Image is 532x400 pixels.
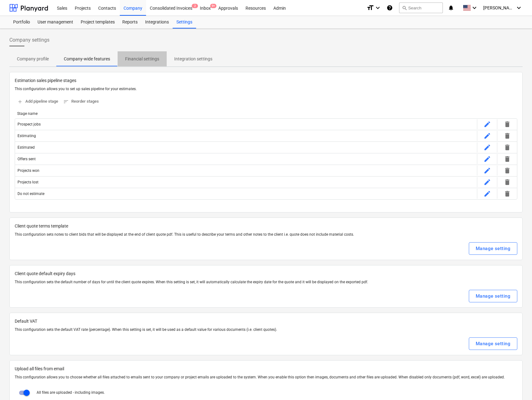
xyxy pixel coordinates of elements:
[18,134,36,138] div: Estimating
[15,366,517,372] span: Upload all files from email
[174,56,212,62] p: Integration settings
[469,242,517,255] button: Manage setting
[141,16,173,28] a: Integrations
[504,121,511,128] span: delete
[504,144,511,151] span: delete
[484,167,491,174] span: edit
[15,279,517,285] p: This configuration sets the default number of days for until the client quote expires. When this ...
[15,318,517,325] p: Default VAT
[63,99,69,105] span: sort
[64,56,110,62] p: Company-wide features
[15,232,517,237] p: This configuration sets notes to client bids that will be displayed at the end of client quote pd...
[504,190,511,197] span: delete
[484,132,491,140] span: edit
[173,16,196,28] a: Settings
[63,98,99,105] span: Reorder stages
[501,370,532,400] iframe: Chat Widget
[387,4,393,12] i: Knowledge base
[18,168,39,173] div: Projects won
[374,4,382,12] i: keyboard_arrow_down
[402,5,407,10] span: search
[15,223,517,229] p: Client quote terms template
[61,97,101,106] button: Reorder stages
[210,4,216,8] span: 9+
[448,4,454,12] i: notifications
[476,292,510,300] div: Manage setting
[367,4,374,12] i: format_size
[484,190,491,197] span: edit
[17,99,23,105] span: add
[483,5,514,10] span: [PERSON_NAME]
[18,122,41,126] div: Prospect jobs
[476,340,510,348] div: Manage setting
[125,56,159,62] p: Financial settings
[17,111,475,116] div: Stage name
[18,180,38,184] div: Projects lost
[504,178,511,186] span: delete
[484,144,491,151] span: edit
[484,121,491,128] span: edit
[15,86,517,92] p: This configuration allows you to set up sales pipeline for your estimates.
[18,192,44,196] div: Do not estimate
[469,337,517,350] button: Manage setting
[9,36,49,44] span: Company settings
[17,56,49,62] p: Company profile
[515,4,523,12] i: keyboard_arrow_down
[476,244,510,253] div: Manage setting
[15,77,517,84] p: Estimation sales pipeline stages
[192,4,198,8] span: 2
[34,16,77,28] a: User management
[37,390,105,395] p: All files are uploaded - including images.
[504,167,511,174] span: delete
[119,16,141,28] a: Reports
[15,375,517,380] p: This configuration allows you to choose whether all files attached to emails sent to your company...
[15,327,517,332] p: This configuration sets the default VAT rate (percentage). When this setting is set, it will be u...
[9,16,34,28] a: Portfolio
[469,290,517,302] button: Manage setting
[484,155,491,163] span: edit
[484,178,491,186] span: edit
[18,145,35,150] div: Estimated
[77,16,119,28] a: Project templates
[15,270,517,277] p: Client quote default expiry days
[504,132,511,140] span: delete
[17,98,58,105] span: Add pipeline stage
[399,3,443,13] button: Search
[471,4,478,12] i: keyboard_arrow_down
[15,97,61,106] button: Add pipeline stage
[504,155,511,163] span: delete
[18,157,36,161] div: Offers sent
